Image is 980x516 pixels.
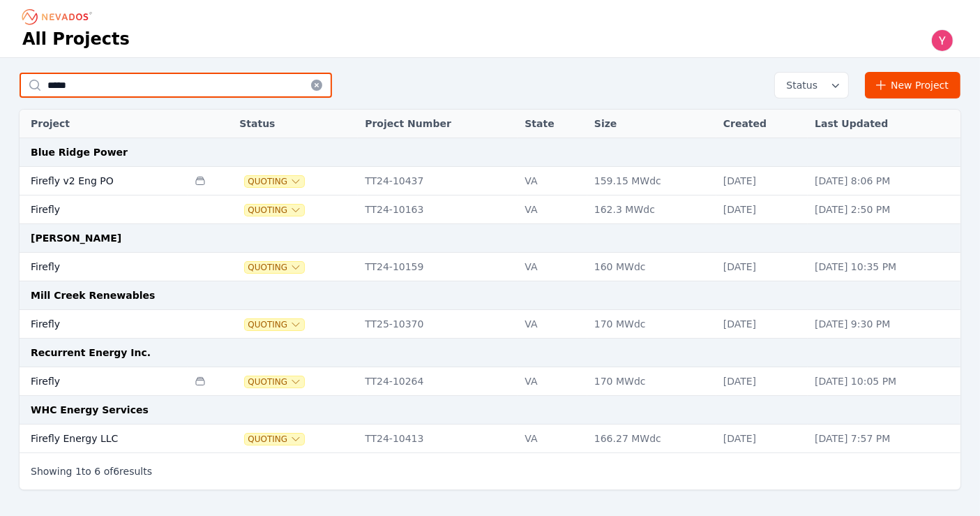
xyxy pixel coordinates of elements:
td: Mill Creek Renewables [20,281,960,310]
td: Firefly [20,253,188,281]
tr: Firefly Energy LLCQuotingTT24-10413VA166.27 MWdc[DATE][DATE] 7:57 PM [20,425,960,453]
td: [DATE] [716,196,808,224]
th: Last Updated [808,110,960,138]
td: Firefly Energy LLC [20,425,188,453]
td: 159.15 MWdc [587,167,716,196]
td: TT24-10413 [358,425,518,453]
td: VA [518,253,587,281]
td: [DATE] 10:35 PM [808,253,960,281]
td: 170 MWdc [587,367,716,396]
tr: FireflyQuotingTT24-10163VA162.3 MWdc[DATE][DATE] 2:50 PM [20,196,960,224]
span: 6 [94,466,100,477]
button: Quoting [245,205,304,216]
td: [DATE] [716,167,808,196]
td: TT24-10264 [358,367,518,396]
td: VA [518,167,587,196]
td: VA [518,367,587,396]
th: Project Number [358,110,518,138]
button: Status [775,73,848,98]
tr: Firefly v2 Eng POQuotingTT24-10437VA159.15 MWdc[DATE][DATE] 8:06 PM [20,167,960,196]
th: Size [587,110,716,138]
td: [DATE] 9:30 PM [808,310,960,339]
td: Firefly [20,367,188,396]
td: Firefly [20,310,188,339]
td: [DATE] [716,425,808,453]
td: [DATE] [716,367,808,396]
nav: Breadcrumb [22,6,96,28]
p: Showing to of results [31,464,152,478]
button: Quoting [245,176,304,187]
tr: FireflyQuotingTT24-10264VA170 MWdc[DATE][DATE] 10:05 PM [20,367,960,396]
td: [DATE] 10:05 PM [808,367,960,396]
td: TT24-10163 [358,196,518,224]
span: 6 [113,466,119,477]
th: Status [232,110,358,138]
button: Quoting [245,262,304,273]
button: Quoting [245,376,304,388]
td: [DATE] 7:57 PM [808,425,960,453]
td: WHC Energy Services [20,396,960,425]
td: VA [518,196,587,224]
td: VA [518,425,587,453]
td: 160 MWdc [587,253,716,281]
td: [DATE] 8:06 PM [808,167,960,196]
td: Firefly [20,196,188,224]
span: 1 [75,466,82,477]
tr: FireflyQuotingTT25-10370VA170 MWdc[DATE][DATE] 9:30 PM [20,310,960,339]
td: Recurrent Energy Inc. [20,339,960,367]
td: [DATE] [716,253,808,281]
td: Blue Ridge Power [20,138,960,167]
img: Yoni Bennett [931,29,953,52]
td: TT25-10370 [358,310,518,339]
h1: All Projects [22,28,130,50]
button: Quoting [245,319,304,330]
td: TT24-10159 [358,253,518,281]
tr: FireflyQuotingTT24-10159VA160 MWdc[DATE][DATE] 10:35 PM [20,253,960,281]
td: TT24-10437 [358,167,518,196]
td: [DATE] 2:50 PM [808,196,960,224]
span: Status [781,78,817,92]
td: [DATE] [716,310,808,339]
button: Quoting [245,434,304,445]
td: Firefly v2 Eng PO [20,167,188,196]
th: Project [20,110,188,138]
td: VA [518,310,587,339]
th: Created [716,110,808,138]
td: [PERSON_NAME] [20,224,960,253]
th: State [518,110,587,138]
a: New Project [865,72,960,98]
td: 162.3 MWdc [587,196,716,224]
td: 166.27 MWdc [587,425,716,453]
td: 170 MWdc [587,310,716,339]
